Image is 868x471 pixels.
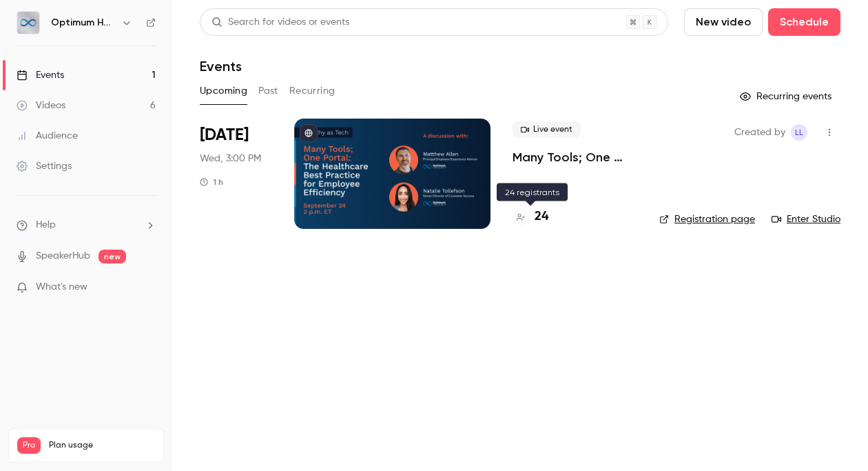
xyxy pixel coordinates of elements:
img: Optimum Healthcare IT [17,12,39,34]
div: Search for videos or events [211,15,349,30]
a: 24 [513,208,548,226]
span: Created by [734,124,785,141]
iframe: Noticeable Trigger [139,281,156,294]
span: Plan usage [49,440,155,451]
h6: Optimum Healthcare IT [51,16,116,30]
h1: Events [200,58,242,74]
a: Many Tools; One Portal: The Healthcare Best Practice for Employee Efficiency [513,149,637,166]
button: Recurring [289,80,335,102]
span: LL [795,124,803,141]
span: new [99,250,126,263]
span: What's new [36,280,87,294]
span: [DATE] [200,124,249,146]
div: Sep 24 Wed, 3:00 PM (America/Halifax) [200,119,272,229]
span: Wed, 3:00 PM [200,152,261,166]
div: 1 h [200,177,223,188]
a: Registration page [659,212,755,226]
div: Videos [17,99,65,112]
a: SpeakerHub [36,249,90,263]
a: Enter Studio [772,212,840,226]
div: Events [17,68,64,82]
span: Live event [513,121,581,138]
button: Recurring events [734,86,840,108]
button: Schedule [768,8,840,36]
span: Lindsay Laidlaw [791,124,807,141]
span: Help [36,218,56,232]
button: Past [258,80,278,102]
li: help-dropdown-opener [17,218,156,232]
div: Settings [17,159,72,173]
span: Pro [17,437,41,454]
div: Audience [17,129,78,143]
button: New video [684,8,763,36]
button: Upcoming [200,80,247,102]
h4: 24 [535,208,548,226]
